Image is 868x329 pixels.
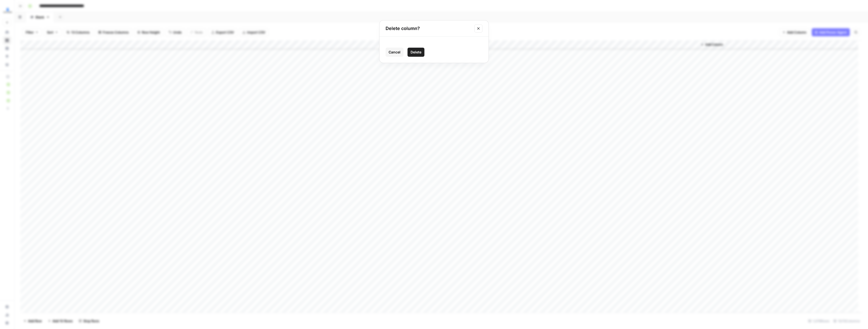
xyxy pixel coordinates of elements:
[474,24,482,33] button: Close modal
[389,50,400,55] span: Cancel
[408,48,424,57] button: Delete
[411,50,421,55] span: Delete
[386,48,403,57] button: Cancel
[386,25,471,32] h2: Delete column?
